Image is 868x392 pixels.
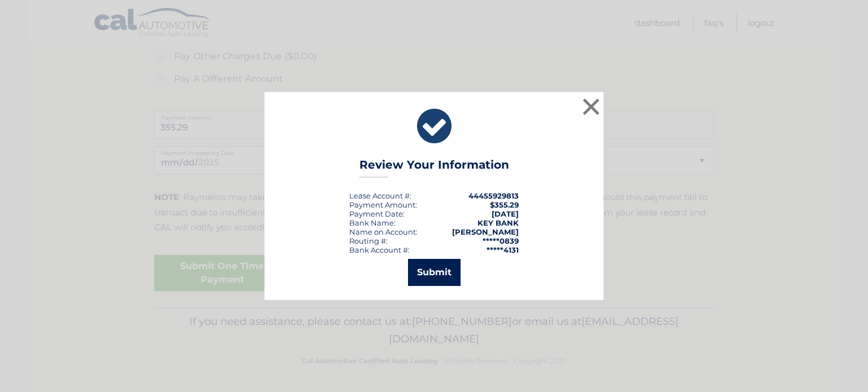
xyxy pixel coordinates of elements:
div: Bank Name: [349,218,396,227]
button: × [580,95,602,118]
span: $355.29 [490,200,519,209]
div: Bank Account #: [349,245,410,254]
button: Submit [408,259,461,286]
span: [DATE] [492,209,519,218]
strong: [PERSON_NAME] [452,227,519,236]
h3: Review Your Information [359,158,509,178]
span: Payment Date [349,209,403,218]
div: Routing #: [349,236,388,245]
strong: KEY BANK [478,218,519,227]
strong: 44455929813 [468,191,519,200]
div: Payment Amount: [349,200,417,209]
div: : [349,209,405,218]
div: Name on Account: [349,227,418,236]
div: Lease Account #: [349,191,411,200]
